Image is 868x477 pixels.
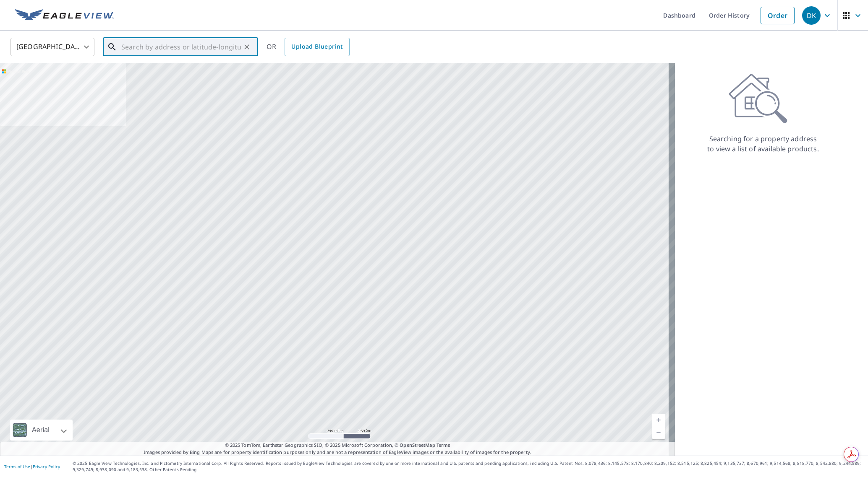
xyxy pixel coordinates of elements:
[652,414,665,426] a: Current Level 5, Zoom In
[400,442,435,448] a: OpenStreetMap
[707,134,819,154] p: Searching for a property address to view a list of available products.
[241,41,253,53] button: Clear
[121,35,241,59] input: Search by address or latitude-longitude
[225,442,450,449] span: © 2025 TomTom, Earthstar Geographics SIO, © 2025 Microsoft Corporation, ©
[73,460,864,473] p: © 2025 Eagle View Technologies, Inc. and Pictometry International Corp. All Rights Reserved. Repo...
[437,442,450,448] a: Terms
[652,426,665,439] a: Current Level 5, Zoom Out
[4,464,60,469] p: |
[10,35,94,59] div: [GEOGRAPHIC_DATA]
[15,9,114,22] img: EV Logo
[761,7,795,24] a: Order
[291,41,342,52] span: Upload Blueprint
[267,38,350,56] div: OR
[4,464,30,469] a: Terms of Use
[33,464,60,469] a: Privacy Policy
[802,6,821,25] div: DK
[285,38,349,56] a: Upload Blueprint
[10,420,73,441] div: Aerial
[29,420,52,441] div: Aerial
